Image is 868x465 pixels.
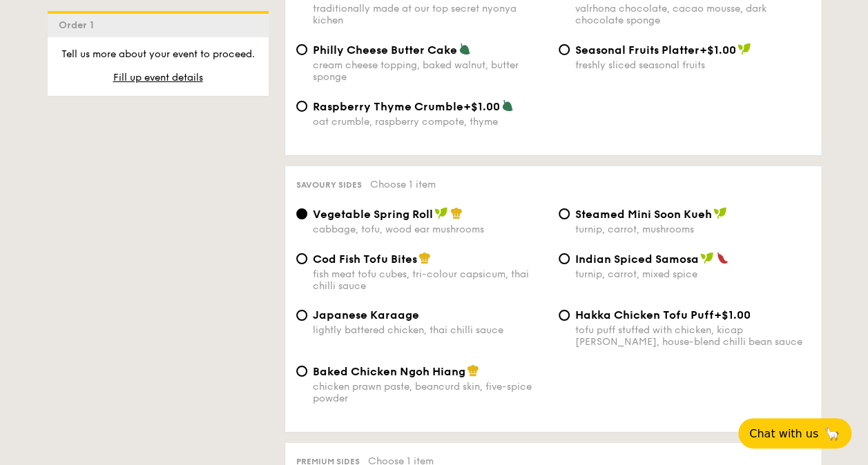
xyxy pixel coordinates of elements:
[824,426,840,442] span: 🦙
[575,308,714,321] span: Hakka Chicken Tofu Puff
[463,100,500,113] span: +$1.00
[575,324,810,348] div: tofu puff stuffed with chicken, kicap [PERSON_NAME], house-blend chilli bean sauce
[559,44,570,55] input: Seasonal Fruits Platter+$1.00freshly sliced seasonal fruits
[575,253,699,266] span: Indian Spiced Samosa
[575,208,712,221] span: Steamed Mini Soon Kueh
[716,252,729,264] img: icon-spicy.37a8142b.svg
[575,3,810,26] div: valrhona chocolate, cacao mousse, dark chocolate sponge
[313,308,419,321] span: Japanese Karaage
[559,208,570,219] input: Steamed Mini Soon Kuehturnip, carrot, mushrooms
[296,253,307,264] input: Cod Fish Tofu Bitesfish meat tofu cubes, tri-colour capsicum, thai chilli sauce
[575,224,810,235] div: turnip, carrot, mushrooms
[418,252,431,264] img: icon-chef-hat.a58ddaea.svg
[313,365,465,378] span: Baked Chicken Ngoh Hiang
[313,43,457,57] span: Philly Cheese Butter Cake
[313,3,548,26] div: traditionally made at our top secret nyonya kichen
[296,366,307,377] input: Baked Chicken Ngoh Hiangchicken prawn paste, beancurd skin, five-spice powder
[313,253,417,266] span: Cod Fish Tofu Bites
[113,72,203,83] span: Fill up event details
[459,43,471,55] img: icon-vegetarian.fe4039eb.svg
[370,179,436,190] span: Choose 1 item
[450,207,463,219] img: icon-chef-hat.a58ddaea.svg
[713,207,727,219] img: icon-vegan.f8ff3823.svg
[749,427,818,440] span: Chat with us
[59,48,258,61] p: Tell us more about your event to proceed.
[700,43,736,57] span: +$1.00
[700,252,714,264] img: icon-vegan.f8ff3823.svg
[313,381,548,404] div: chicken prawn paste, beancurd skin, five-spice powder
[296,310,307,321] input: Japanese Karaagelightly battered chicken, thai chilli sauce
[738,418,851,448] button: Chat with us🦙
[313,116,548,128] div: oat crumble, raspberry compote, thyme
[296,208,307,219] input: Vegetable Spring Rollcabbage, tofu, wood ear mushrooms
[313,324,548,336] div: lightly battered chicken, thai chilli sauce
[714,308,751,321] span: +$1.00
[313,268,548,292] div: fish meat tofu cubes, tri-colour capsicum, thai chilli sauce
[559,253,570,264] input: Indian Spiced Samosaturnip, carrot, mixed spice
[296,44,307,55] input: Philly Cheese Butter Cakecream cheese topping, baked walnut, butter sponge
[575,268,810,280] div: turnip, carrot, mixed spice
[313,59,548,83] div: cream cheese topping, baked walnut, butter sponge
[59,19,99,31] span: Order 1
[313,208,433,221] span: Vegetable Spring Roll
[575,43,700,57] span: Seasonal Fruits Platter
[296,101,307,112] input: Raspberry Thyme Crumble+$1.00oat crumble, raspberry compote, thyme
[559,310,570,321] input: Hakka Chicken Tofu Puff+$1.00tofu puff stuffed with chicken, kicap [PERSON_NAME], house-blend chi...
[434,207,448,219] img: icon-vegan.f8ff3823.svg
[313,224,548,235] div: cabbage, tofu, wood ear mushrooms
[467,364,479,377] img: icon-chef-hat.a58ddaea.svg
[296,180,362,190] span: Savoury sides
[313,100,463,113] span: Raspberry Thyme Crumble
[501,99,514,112] img: icon-vegetarian.fe4039eb.svg
[737,43,751,55] img: icon-vegan.f8ff3823.svg
[575,59,810,71] div: freshly sliced seasonal fruits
